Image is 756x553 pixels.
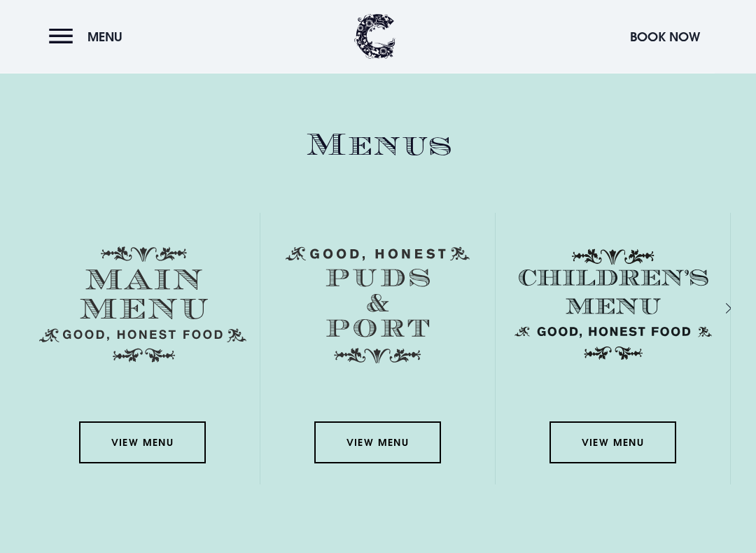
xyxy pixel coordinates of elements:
button: Book Now [623,22,707,52]
img: Childrens Menu 1 [510,247,717,363]
a: View Menu [79,422,205,464]
h2: Menus [25,127,731,164]
img: Menu main menu [39,247,246,363]
img: Menu puds and port [286,247,470,365]
img: Clandeboye Lodge [354,14,396,59]
button: Menu [49,22,129,52]
span: Menu [87,29,122,45]
div: Next slide [707,299,720,319]
a: View Menu [314,422,440,464]
a: View Menu [549,422,675,464]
